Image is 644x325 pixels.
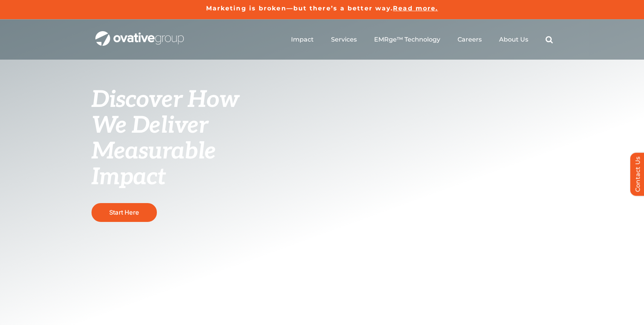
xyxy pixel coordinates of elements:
a: Start Here [92,203,157,222]
a: Impact [291,36,314,43]
span: Discover How [92,86,239,114]
a: About Us [499,36,528,43]
nav: Menu [291,27,553,52]
a: Marketing is broken—but there’s a better way. [206,5,393,12]
span: Start Here [109,208,139,216]
span: We Deliver Measurable Impact [92,112,216,191]
a: EMRge™ Technology [374,36,440,43]
a: OG_Full_horizontal_WHT [95,30,184,38]
a: Read more. [393,5,438,12]
a: Services [331,36,357,43]
a: Careers [458,36,482,43]
a: Search [546,36,553,43]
